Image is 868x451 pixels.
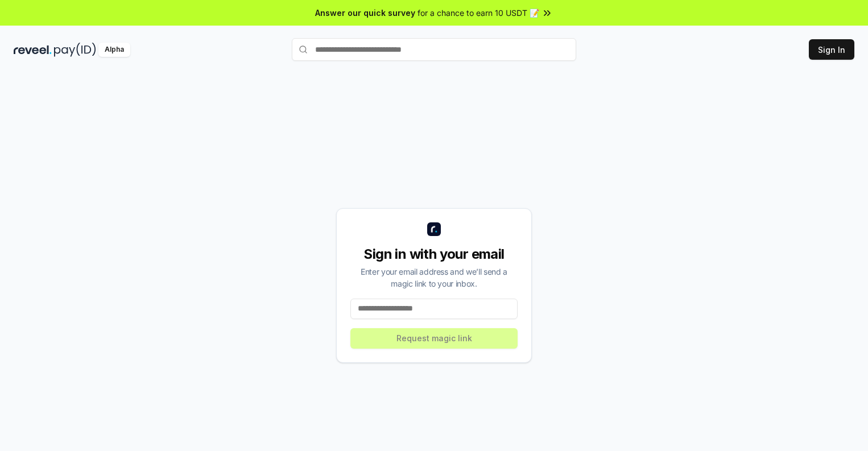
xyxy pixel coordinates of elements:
[418,7,539,19] span: for a chance to earn 10 USDT 📝
[315,7,415,19] span: Answer our quick survey
[427,222,441,236] img: logo_small
[350,266,518,289] div: Enter your email address and we’ll send a magic link to your inbox.
[98,43,130,57] div: Alpha
[350,245,518,263] div: Sign in with your email
[809,39,854,60] button: Sign In
[14,43,52,57] img: reveel_dark
[54,43,96,57] img: pay_id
